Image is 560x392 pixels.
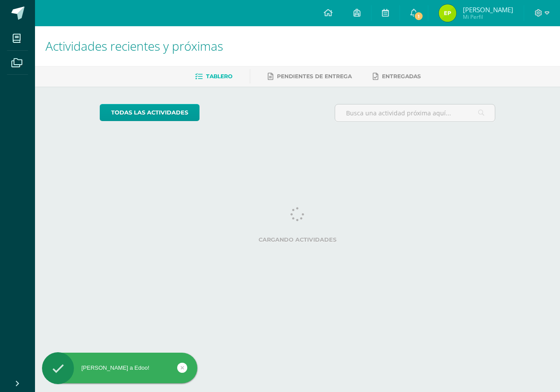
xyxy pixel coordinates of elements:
a: todas las Actividades [100,104,199,121]
span: Mi Perfil [463,13,513,21]
span: Tablero [206,73,232,80]
input: Busca una actividad próxima aquí... [335,104,495,121]
a: Pendientes de entrega [268,69,352,83]
span: 1 [414,11,423,21]
a: Tablero [195,69,232,83]
label: Cargando actividades [100,236,496,243]
span: Entregadas [382,73,421,80]
img: 371c8749986acd3f9f42cad022c42da8.png [439,4,456,22]
span: [PERSON_NAME] [463,5,513,14]
span: Actividades recientes y próximas [45,38,223,54]
div: [PERSON_NAME] a Edoo! [42,364,197,372]
a: Entregadas [373,69,421,83]
span: Pendientes de entrega [277,73,352,80]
